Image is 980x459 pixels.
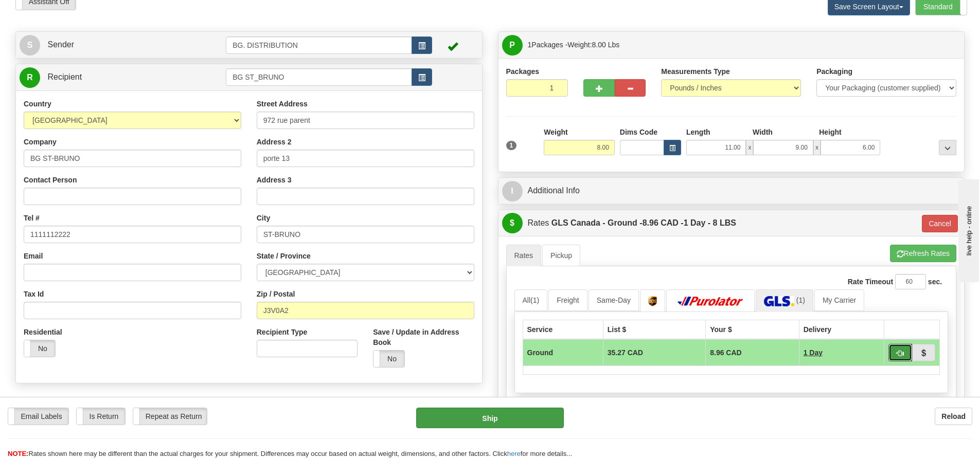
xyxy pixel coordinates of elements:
[257,327,308,337] label: Recipient Type
[502,213,523,233] span: $
[257,137,292,147] label: Address 2
[848,277,893,287] label: Rate Timeout
[8,408,68,425] label: Email Labels
[661,66,730,77] label: Measurements Type
[257,289,295,299] label: Zip / Postal
[506,245,542,266] a: Rates
[8,9,95,16] div: live help - online
[922,215,958,232] button: Cancel
[643,218,684,227] span: 8.96 CAD -
[257,99,308,109] label: Street Address
[47,72,82,81] span: Recipient
[706,320,799,339] th: Your $
[373,327,474,347] label: Save / Update in Address Book
[24,327,62,337] label: Residential
[20,34,226,56] a: S Sender
[567,41,619,49] span: Weight:
[814,289,864,311] a: My Carrier
[706,339,799,366] td: 8.96 CAD
[24,175,77,185] label: Contact Person
[686,127,710,137] label: Length
[620,127,657,137] label: Dims Code
[603,339,706,366] td: 35.27 CAD
[764,296,794,306] img: GLS Canada
[24,289,44,299] label: Tax Id
[548,289,587,311] a: Freight
[530,296,539,304] span: (1)
[753,127,773,137] label: Width
[746,140,753,155] span: x
[544,127,567,137] label: Weight
[257,175,292,185] label: Address 3
[648,296,657,306] img: UPS
[502,180,961,201] a: IAdditional Info
[956,177,979,282] iframe: chat widget
[24,251,43,261] label: Email
[24,213,40,223] label: Tel #
[502,213,915,234] a: $Rates GLS Canada - Ground -8.96 CAD -1 Day - 8 LBS
[592,41,606,49] span: 8.00
[799,320,884,339] th: Delivery
[523,320,603,339] th: Service
[24,340,55,357] label: No
[523,339,603,366] td: Ground
[226,36,412,54] input: Sender Id
[941,412,966,420] b: Reload
[20,67,40,88] span: R
[24,137,57,147] label: Company
[416,408,564,428] button: Ship
[502,35,523,56] span: P
[47,40,74,49] span: Sender
[890,245,956,262] button: Refresh Rates
[674,296,746,306] img: Purolator
[20,67,203,88] a: R Recipient
[608,41,620,49] span: Lbs
[257,213,270,223] label: City
[133,408,207,425] label: Repeat as Return
[819,127,842,137] label: Height
[20,35,40,56] span: S
[506,141,517,150] span: 1
[816,66,852,77] label: Packaging
[77,408,125,425] label: Is Return
[528,41,532,49] span: 1
[542,245,580,266] a: Pickup
[257,112,474,129] input: Enter a location
[928,277,942,287] label: sec.
[813,140,821,155] span: x
[502,181,523,201] span: I
[939,140,956,155] div: ...
[24,99,51,109] label: Country
[804,347,823,358] span: 1 Day
[8,450,28,457] span: NOTE:
[506,66,540,77] label: Packages
[589,289,639,311] a: Same-Day
[507,450,521,457] a: here
[373,351,404,367] label: No
[514,289,548,311] a: All
[528,34,620,55] span: Packages -
[257,251,311,261] label: State / Province
[935,408,972,425] button: Reload
[551,213,736,233] label: GLS Canada - Ground - 1 Day - 8 LBS
[226,68,412,86] input: Recipient Id
[502,34,961,56] a: P 1Packages -Weight:8.00 Lbs
[603,320,706,339] th: List $
[796,296,805,304] span: (1)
